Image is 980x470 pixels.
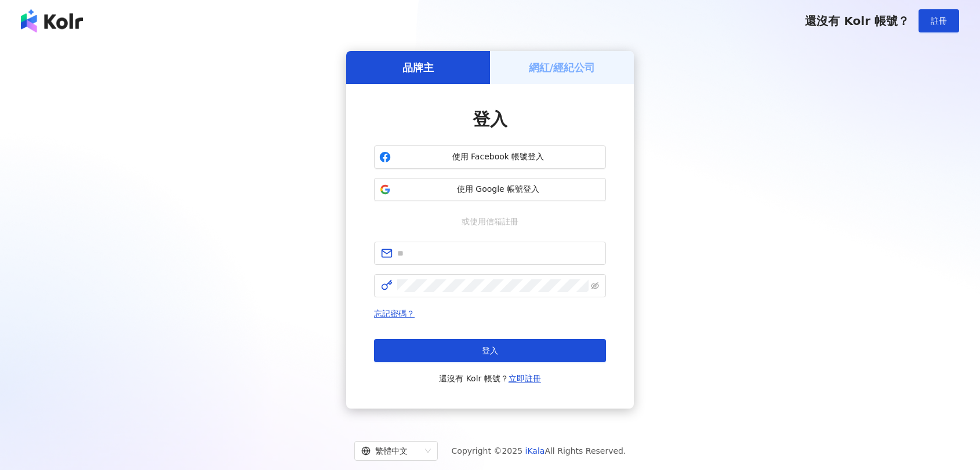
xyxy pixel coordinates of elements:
[453,215,527,228] span: 或使用信箱註冊
[805,14,909,28] span: 還沒有 Kolr 帳號？
[529,60,596,75] h5: 網紅/經紀公司
[931,16,947,25] span: 註冊
[439,371,541,385] span: 還沒有 Kolr 帳號？
[509,374,541,383] a: 立即註冊
[452,444,626,458] span: Copyright © 2025 All Rights Reserved.
[482,346,498,355] span: 登入
[374,309,415,318] a: 忘記密碼？
[919,9,959,32] button: 註冊
[361,442,420,460] div: 繁體中文
[374,145,606,169] button: 使用 Facebook 帳號登入
[395,184,601,195] span: 使用 Google 帳號登入
[473,109,507,129] span: 登入
[402,60,434,75] h5: 品牌主
[374,178,606,201] button: 使用 Google 帳號登入
[21,9,83,32] img: logo
[395,151,601,163] span: 使用 Facebook 帳號登入
[374,339,606,362] button: 登入
[591,282,599,290] span: eye-invisible
[525,446,545,456] a: iKala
